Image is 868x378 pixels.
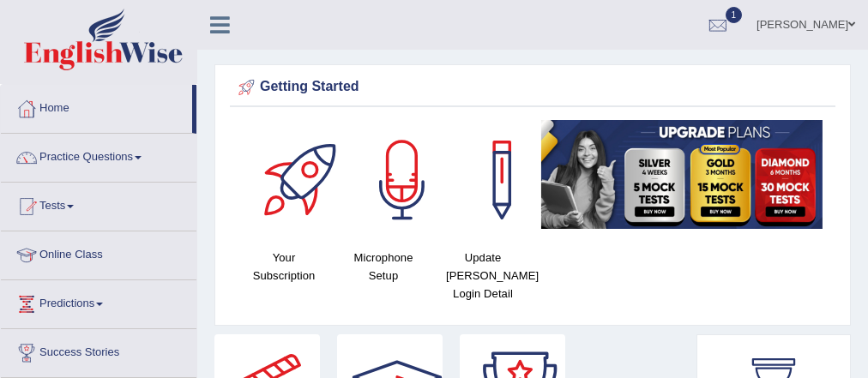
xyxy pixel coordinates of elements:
[541,120,823,229] img: small5.jpg
[342,249,425,285] h4: Microphone Setup
[1,183,196,225] a: Tests
[243,249,325,285] h4: Your Subscription
[442,249,524,303] h4: Update [PERSON_NAME] Login Detail
[1,134,196,177] a: Practice Questions
[1,85,192,128] a: Home
[1,329,196,372] a: Success Stories
[234,75,831,100] div: Getting Started
[1,280,196,323] a: Predictions
[726,7,743,23] span: 1
[1,231,196,274] a: Online Class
